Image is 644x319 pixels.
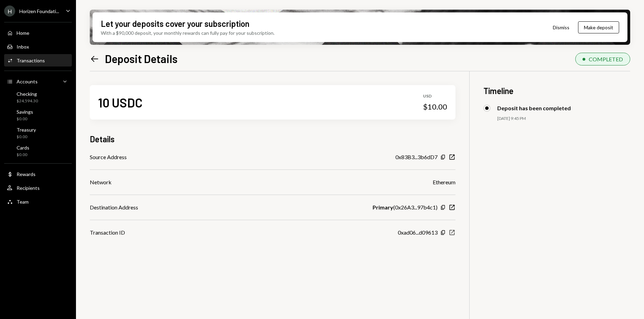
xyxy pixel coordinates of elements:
[4,27,72,39] a: Home
[433,178,455,186] div: Ethereum
[4,125,72,141] a: Treasury$0.00
[101,29,275,37] div: With a $90,000 deposit, your monthly rewards can fully pay for your subscription.
[395,153,438,161] div: 0x83B3...3b6dD7
[19,8,59,14] div: Horizen Foundati...
[4,75,72,88] a: Accounts
[4,6,15,17] div: H
[589,56,623,62] div: COMPLETED
[497,116,630,122] div: [DATE] 9:45 PM
[4,40,72,53] a: Inbox
[90,153,127,161] div: Source Address
[4,54,72,66] a: Transactions
[90,203,138,212] div: Destination Address
[17,127,36,133] div: Treasury
[17,145,29,151] div: Cards
[17,30,29,36] div: Home
[90,178,112,186] div: Network
[90,228,125,237] div: Transaction ID
[17,152,29,158] div: $0.00
[17,91,38,97] div: Checking
[4,89,72,105] a: Checking$24,594.30
[17,171,36,177] div: Rewards
[4,143,72,159] a: Cards$0.00
[578,21,619,33] button: Make deposit
[17,58,45,63] div: Transactions
[17,109,33,115] div: Savings
[17,134,36,140] div: $0.00
[373,203,393,212] b: Primary
[423,93,447,99] div: USD
[4,168,72,180] a: Rewards
[105,52,177,65] h1: Deposit Details
[373,203,438,212] div: ( 0x26A3...97b4c1 )
[398,228,438,237] div: 0xad06...d09613
[17,98,38,104] div: $24,594.30
[4,195,72,208] a: Team
[544,19,578,35] button: Dismiss
[101,18,249,29] div: Let your deposits cover your subscription
[17,199,29,205] div: Team
[90,133,115,145] h3: Details
[17,185,40,191] div: Recipients
[423,102,447,112] div: $10.00
[4,107,72,123] a: Savings$0.00
[4,182,72,194] a: Recipients
[17,79,38,84] div: Accounts
[17,44,29,50] div: Inbox
[497,105,571,111] div: Deposit has been completed
[483,85,630,96] h3: Timeline
[17,116,33,122] div: $0.00
[98,95,143,110] div: 10 USDC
